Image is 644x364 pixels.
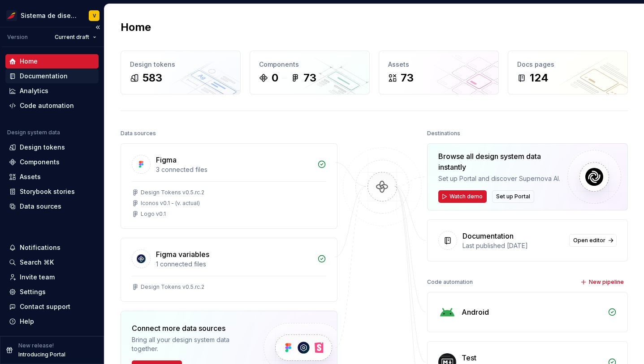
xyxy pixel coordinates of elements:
[20,172,41,181] div: Assets
[5,199,99,214] a: Data sources
[5,240,99,255] button: Notifications
[141,200,200,207] div: Iconos v0.1 - (v. actual)
[438,151,560,172] div: Browse all design system data instantly
[427,127,460,140] div: Destinations
[20,143,65,152] div: Design tokens
[141,189,204,196] div: Design Tokens v0.5.rc.2
[5,300,99,314] button: Contact support
[5,54,99,69] a: Home
[121,51,241,94] a: Design tokens583
[589,278,624,286] span: New pipeline
[438,174,560,183] div: Set up Portal and discover Supernova AI.
[130,60,231,69] div: Design tokens
[141,210,166,218] div: Logo v0.1
[141,283,204,291] div: Design Tokens v0.5.rc.2
[20,57,38,66] div: Home
[530,71,549,85] div: 124
[569,234,617,247] a: Open editor
[496,193,530,200] span: Set up Portal
[156,260,312,269] div: 1 connected files
[51,31,100,43] button: Current draft
[462,241,564,250] div: Last published [DATE]
[508,51,628,94] a: Docs pages124
[121,20,151,34] h2: Home
[2,6,102,25] button: Sistema de diseño IberiaV
[121,143,337,229] a: Figma3 connected filesDesign Tokens v0.5.rc.2Iconos v0.1 - (v. actual)Logo v0.1
[20,258,54,267] div: Search ⌘K
[55,34,89,41] span: Current draft
[156,249,209,260] div: Figma variables
[5,140,99,154] a: Design tokens
[259,60,360,69] div: Components
[20,317,34,326] div: Help
[156,165,312,174] div: 3 connected files
[20,72,68,81] div: Documentation
[462,231,514,241] div: Documentation
[7,34,28,41] div: Version
[462,307,489,317] div: Android
[91,21,104,34] button: Collapse sidebar
[272,71,278,85] div: 0
[7,129,60,136] div: Design system data
[5,98,99,113] a: Code automation
[517,60,618,69] div: Docs pages
[132,323,248,334] div: Connect more data sources
[18,351,65,358] p: Introducing Portal
[5,155,99,169] a: Components
[303,71,316,85] div: 73
[20,287,46,296] div: Settings
[143,71,162,85] div: 583
[20,243,61,252] div: Notifications
[5,184,99,199] a: Storybook stories
[379,51,499,94] a: Assets73
[5,314,99,329] button: Help
[250,51,370,94] a: Components073
[93,12,96,19] div: V
[450,193,483,200] span: Watch demo
[573,237,605,244] span: Open editor
[20,202,61,211] div: Data sources
[438,190,487,203] button: Watch demo
[20,101,74,110] div: Code automation
[427,276,473,288] div: Code automation
[156,154,177,165] div: Figma
[5,285,99,299] a: Settings
[5,170,99,184] a: Assets
[20,302,70,311] div: Contact support
[492,190,534,203] button: Set up Portal
[20,86,48,95] div: Analytics
[6,10,17,21] img: 55604660-494d-44a9-beb2-692398e9940a.png
[462,352,476,363] div: Test
[121,127,156,140] div: Data sources
[5,270,99,284] a: Invite team
[20,187,75,196] div: Storybook stories
[5,69,99,83] a: Documentation
[388,60,489,69] div: Assets
[401,71,414,85] div: 73
[5,255,99,270] button: Search ⌘K
[20,273,55,282] div: Invite team
[18,342,54,349] p: New release!
[5,84,99,98] a: Analytics
[20,158,60,167] div: Components
[132,335,248,353] div: Bring all your design system data together.
[121,238,337,302] a: Figma variables1 connected filesDesign Tokens v0.5.rc.2
[578,276,628,288] button: New pipeline
[21,11,78,20] div: Sistema de diseño Iberia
